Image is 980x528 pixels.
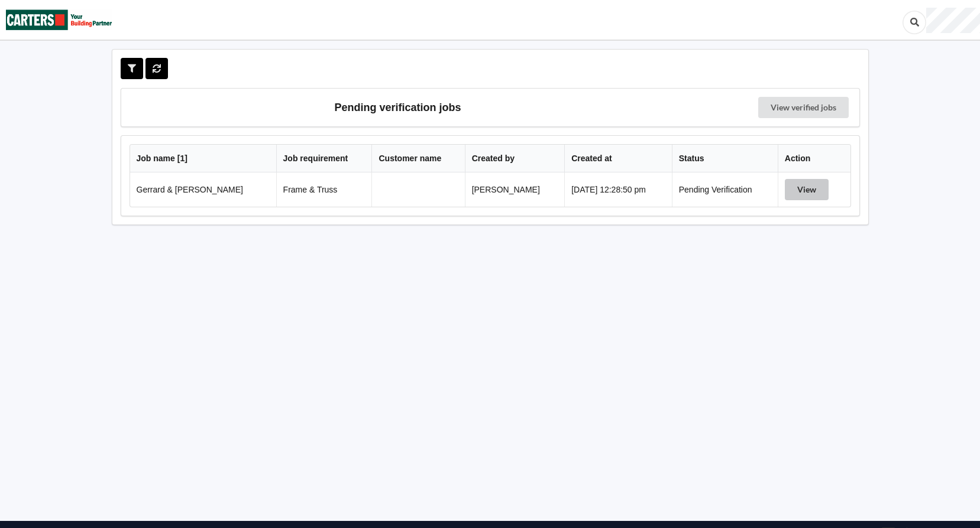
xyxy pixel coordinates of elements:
[672,145,778,172] th: Status
[6,1,112,39] img: Carters
[778,145,850,172] th: Action
[785,179,829,200] button: View
[371,145,464,172] th: Customer name
[465,145,565,172] th: Created by
[564,145,672,172] th: Created at
[130,97,667,118] h3: Pending verification jobs
[785,185,831,194] a: View
[564,172,672,207] td: [DATE] 12:28:50 pm
[130,172,276,207] td: Gerrard & [PERSON_NAME]
[130,145,276,172] th: Job name [ 1 ]
[758,97,849,118] a: View verified jobs
[672,172,778,207] td: Pending Verification
[465,172,565,207] td: [PERSON_NAME]
[276,172,372,207] td: Frame & Truss
[276,145,372,172] th: Job requirement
